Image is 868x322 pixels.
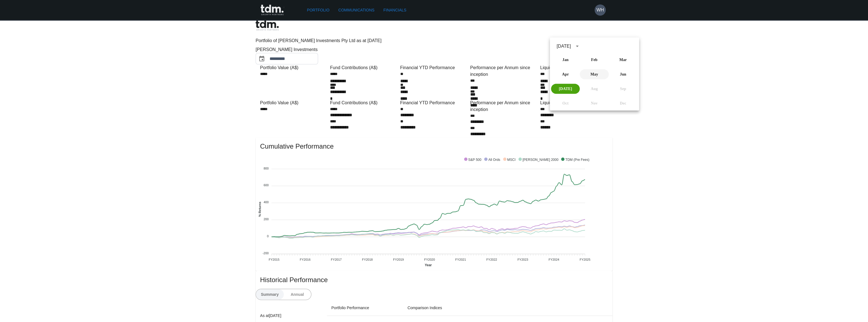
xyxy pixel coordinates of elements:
th: Portfolio Performance [327,300,403,316]
div: Liquidity [540,64,608,71]
tspan: FY2018 [362,258,373,261]
tspan: FY2022 [486,258,497,261]
div: [PERSON_NAME] Investments [256,46,339,53]
text: % Returns [258,202,261,217]
tspan: FY2019 [393,258,404,261]
tspan: FY2025 [580,258,591,261]
button: [DATE] [551,84,580,94]
span: All Ords [484,158,500,162]
div: Financial YTD Performance [400,100,468,106]
div: Fund Contributions (A$) [330,100,398,106]
a: Portfolio [305,5,332,15]
p: Portfolio of [PERSON_NAME] Investments Pty Ltd as at [DATE] [256,37,612,44]
button: May [580,69,608,79]
button: Choose date, selected date is Jul 31, 2025 [256,53,267,64]
tspan: FY2021 [455,258,466,261]
h6: WH [597,7,604,13]
span: [PERSON_NAME] 2000 [518,158,559,162]
button: Mar [608,55,637,65]
tspan: 800 [264,166,269,170]
button: Apr [551,69,580,79]
tspan: FY2023 [517,258,528,261]
tspan: FY2024 [549,258,559,261]
button: WH [595,4,606,16]
p: As at [DATE] [260,312,323,319]
tspan: 600 [264,183,269,187]
div: Portfolio Value (A$) [260,64,328,71]
div: Portfolio Value (A$) [260,100,328,106]
div: [DATE] [557,43,571,50]
span: TDM (Pre Fees) [561,158,589,162]
button: Jan [551,55,580,65]
tspan: 200 [264,217,269,221]
div: text alignment [256,289,311,300]
div: Performance per Annum since inception [470,100,538,113]
tspan: FY2020 [424,258,435,261]
span: Cumulative Performance [260,142,608,151]
div: Liquidity [540,100,608,106]
div: Fund Contributions (A$) [330,64,398,71]
button: calendar view is open, switch to year view [573,42,582,51]
span: MSCI [503,158,516,162]
span: Historical Performance [260,275,608,284]
tspan: 400 [264,200,269,204]
th: Comparison Indices [403,300,612,316]
button: Annual [283,289,311,300]
text: Year [425,263,432,267]
a: Financials [381,5,408,15]
span: S&P 500 [464,158,481,162]
a: Communications [336,5,377,15]
tspan: 0 [267,234,269,238]
div: Performance per Annum since inception [470,64,538,78]
div: Financial YTD Performance [400,64,468,71]
button: Jun [608,69,637,79]
tspan: -200 [263,251,269,255]
tspan: FY2017 [331,258,342,261]
tspan: FY2016 [300,258,311,261]
tspan: FY2015 [269,258,280,261]
button: Feb [580,55,608,65]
